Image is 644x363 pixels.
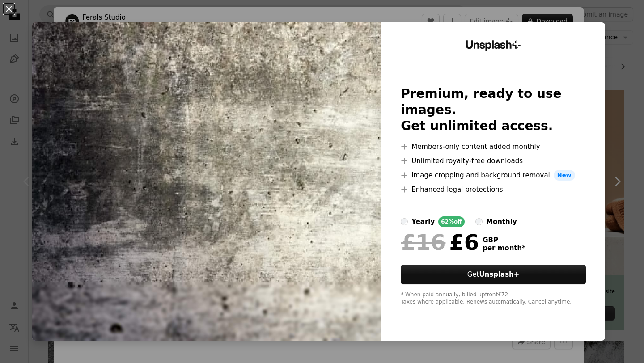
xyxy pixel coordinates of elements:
span: New [554,170,575,181]
strong: Unsplash+ [479,270,519,279]
div: yearly [411,216,435,227]
li: Members-only content added monthly [401,141,586,152]
div: * When paid annually, billed upfront £72 Taxes where applicable. Renews automatically. Cancel any... [401,291,586,306]
li: Image cropping and background removal [401,170,586,181]
span: £16 [401,231,445,254]
h2: Premium, ready to use images. Get unlimited access. [401,86,586,134]
input: yearly62%off [401,218,408,225]
span: GBP [483,236,525,244]
div: £6 [401,231,479,254]
button: GetUnsplash+ [401,265,586,284]
div: monthly [486,216,517,227]
li: Enhanced legal protections [401,184,586,195]
li: Unlimited royalty-free downloads [401,156,586,166]
span: per month * [483,244,525,252]
div: 62% off [438,216,465,227]
input: monthly [475,218,483,225]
